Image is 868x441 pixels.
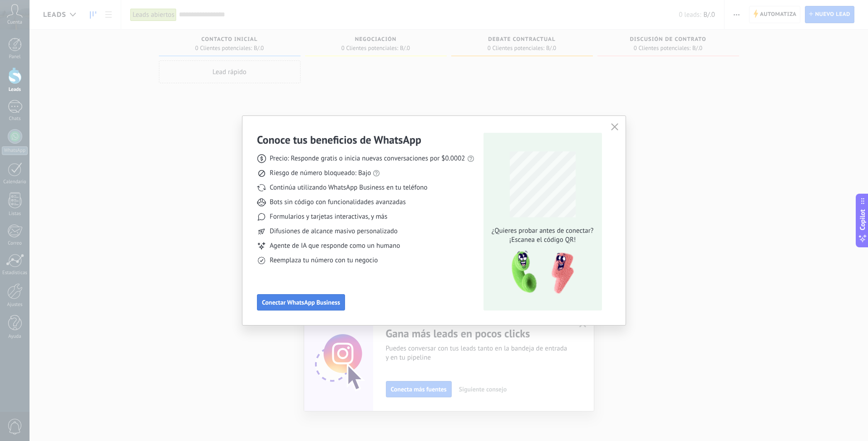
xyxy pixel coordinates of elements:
span: Riesgo de número bloqueado: Bajo [270,169,371,178]
span: Continúa utilizando WhatsApp Business en tu teléfono [270,183,427,192]
span: Copilot [858,210,867,231]
h3: Conoce tus beneficios de WhatsApp [257,133,421,147]
span: Conectar WhatsApp Business [262,299,340,306]
span: Formularios y tarjetas interactivas, y más [270,212,387,221]
span: Precio: Responde gratis o inicia nuevas conversaciones por $0.0002 [270,154,465,163]
span: ¿Quieres probar antes de conectar? [489,226,596,236]
span: Reemplaza tu número con tu negocio [270,256,378,265]
img: qr-pic-1x.png [504,248,576,297]
button: Conectar WhatsApp Business [257,294,345,311]
span: Bots sin código con funcionalidades avanzadas [270,198,406,207]
span: ¡Escanea el código QR! [489,236,596,245]
span: Difusiones de alcance masivo personalizado [270,227,398,236]
span: Agente de IA que responde como un humano [270,241,400,251]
